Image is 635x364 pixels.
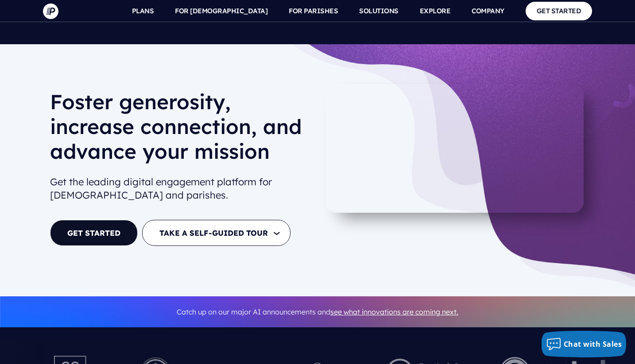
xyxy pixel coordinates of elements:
h1: Foster generosity, increase connection, and advance your mission [50,89,310,171]
p: Catch up on our major AI announcements and [50,302,585,322]
span: Chat with Sales [564,339,622,349]
a: GET STARTED [50,220,138,246]
a: see what innovations are coming next. [330,307,458,316]
a: GET STARTED [526,2,592,20]
button: Chat with Sales [542,331,627,357]
h2: Get the leading digital engagement platform for [DEMOGRAPHIC_DATA] and parishes. [50,172,310,206]
button: TAKE A SELF-GUIDED TOUR [142,220,290,246]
